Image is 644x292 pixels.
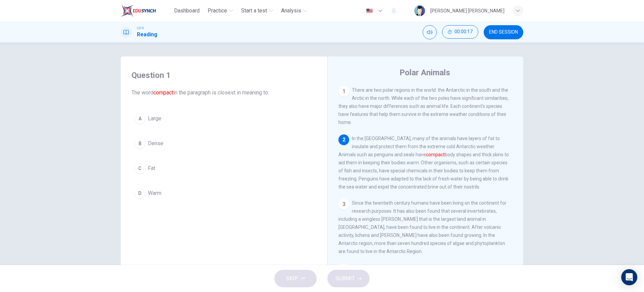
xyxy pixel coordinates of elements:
[281,7,301,15] span: Analysis
[241,7,267,15] span: Start a test
[365,8,374,13] img: en
[208,7,227,15] span: Practice
[442,25,478,39] button: 00:00:17
[131,110,317,127] button: ALarge
[338,87,508,125] span: There are two polar regions in the world: the Antarctic in the south and the Arctic in the north....
[338,200,506,254] span: Since the twentieth century humans have been living on the continent for research purposes. It ha...
[135,113,145,124] div: A
[442,25,478,39] div: Hide
[454,29,473,35] span: 00:00:17
[489,30,518,35] span: END SESSION
[426,152,445,157] font: compact
[148,164,155,172] span: Fat
[399,67,450,78] h4: Polar Animals
[137,31,157,39] h1: Reading
[135,188,145,199] div: D
[131,185,317,202] button: DWarm
[148,139,163,148] span: Dense
[121,4,156,17] img: EduSynch logo
[338,134,349,145] div: 2
[174,7,200,15] span: Dashboard
[414,5,425,16] img: Profile picture
[131,135,317,152] button: BDense
[338,199,349,210] div: 3
[338,136,509,190] span: In the [GEOGRAPHIC_DATA], many of the animals have layers of fat to insulate and protect them fro...
[137,26,144,31] span: CEFR
[135,163,145,174] div: C
[121,4,171,17] a: EduSynch logo
[338,263,349,274] div: 4
[148,189,161,197] span: Warm
[621,269,637,285] div: Open Intercom Messenger
[278,5,310,17] button: Analysis
[484,25,523,39] button: END SESSION
[171,5,202,17] button: Dashboard
[338,86,349,97] div: 1
[131,160,317,177] button: CFat
[423,25,437,39] div: Mute
[131,70,317,81] h4: Question 1
[430,7,504,15] div: [PERSON_NAME] [PERSON_NAME]
[131,89,317,97] span: The word in the paragraph is closest in meaning to:
[153,89,173,96] font: compact
[238,5,276,17] button: Start a test
[135,138,145,149] div: B
[205,5,236,17] button: Practice
[148,115,161,123] span: Large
